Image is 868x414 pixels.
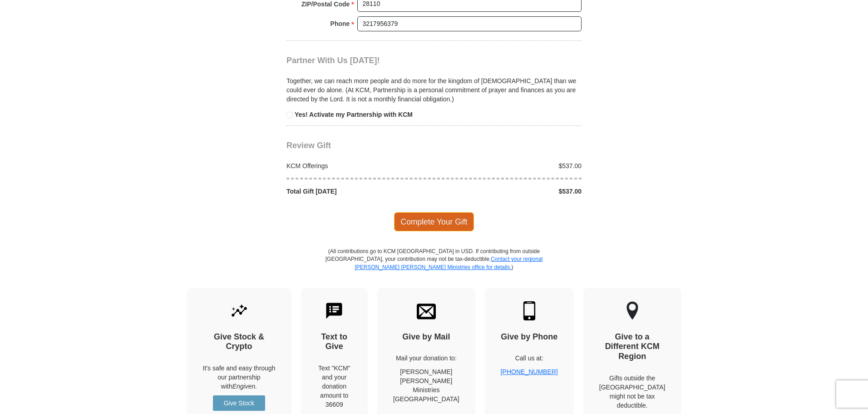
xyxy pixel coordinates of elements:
h4: Give by Mail [393,332,459,342]
p: Mail your donation to: [393,354,459,363]
h4: Give Stock & Crypto [203,332,276,352]
h4: Give by Phone [501,332,558,342]
a: [PHONE_NUMBER] [501,368,558,375]
p: Call us at: [501,354,558,363]
img: other-region [626,301,639,320]
img: give-by-stock.svg [230,301,249,320]
p: Gifts outside the [GEOGRAPHIC_DATA] might not be tax deductible. [599,374,666,410]
p: It's safe and easy through our partnership with [203,364,276,391]
div: Total Gift [DATE] [282,187,434,196]
img: mobile.svg [520,301,539,320]
span: Partner With Us [DATE]! [286,56,380,65]
p: [PERSON_NAME] [PERSON_NAME] Ministries [GEOGRAPHIC_DATA] [393,367,459,404]
strong: Phone [330,17,350,30]
h4: Give to a Different KCM Region [599,332,666,362]
div: $537.00 [434,161,587,170]
img: text-to-give.svg [325,301,344,320]
span: Complete Your Gift [394,212,474,231]
i: Engiven. [232,383,257,390]
div: Text "KCM" and your donation amount to 36609 [317,364,352,409]
a: Contact your regional [PERSON_NAME] [PERSON_NAME] Ministries office for details. [355,256,542,270]
h4: Text to Give [317,332,352,352]
div: $537.00 [434,187,587,196]
p: Together, we can reach more people and do more for the kingdom of [DEMOGRAPHIC_DATA] than we coul... [286,76,582,104]
span: Review Gift [286,141,331,150]
img: envelope.svg [417,301,436,320]
p: (All contributions go to KCM [GEOGRAPHIC_DATA] in USD. If contributing from outside [GEOGRAPHIC_D... [325,248,543,287]
a: Give Stock [213,395,265,411]
strong: Yes! Activate my Partnership with KCM [295,111,413,118]
div: KCM Offerings [282,161,434,170]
